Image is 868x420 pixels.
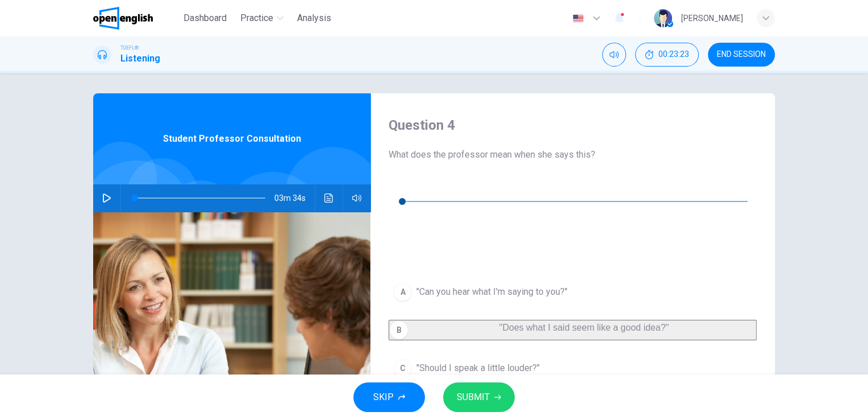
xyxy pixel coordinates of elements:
[390,321,408,339] div: B
[389,209,757,219] span: 00m 12s
[389,116,757,134] h4: Question 4
[274,184,315,212] span: 03m 34s
[394,283,412,301] div: A
[654,9,672,27] img: Profile picture
[297,11,331,25] span: Analysis
[602,43,626,67] div: Mute
[389,219,407,237] button: Click to see the audio transcription
[499,323,669,332] span: "Does what I said seem like a good idea?"
[320,184,338,212] button: Click to see the audio transcription
[183,11,227,25] span: Dashboard
[717,50,766,59] span: END SESSION
[443,382,515,412] button: SUBMIT
[93,7,153,30] img: OpenEnglish logo
[240,11,273,25] span: Practice
[373,389,394,405] span: SKIP
[120,52,160,65] h1: Listening
[389,354,757,382] button: C"Should I speak a little louder?"
[93,7,179,30] a: OpenEnglish logo
[416,285,567,299] span: "Can you hear what I'm saying to you?"
[394,359,412,377] div: C
[681,11,743,25] div: [PERSON_NAME]
[389,278,757,306] button: A"Can you hear what I'm saying to you?"
[236,8,288,28] button: Practice
[635,43,699,67] div: Hide
[708,43,775,67] button: END SESSION
[389,148,757,162] span: What does the professor mean when she says this?
[658,50,689,59] span: 00:23:23
[179,8,231,28] button: Dashboard
[416,361,540,375] span: "Should I speak a little louder?"
[353,382,425,412] button: SKIP
[571,14,585,23] img: en
[120,44,139,52] span: TOEFL®
[389,320,757,340] button: B"Does what I said seem like a good idea?"
[457,389,490,405] span: SUBMIT
[163,132,301,146] span: Student Professor Consultation
[635,43,699,67] button: 00:23:23
[293,8,336,28] button: Analysis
